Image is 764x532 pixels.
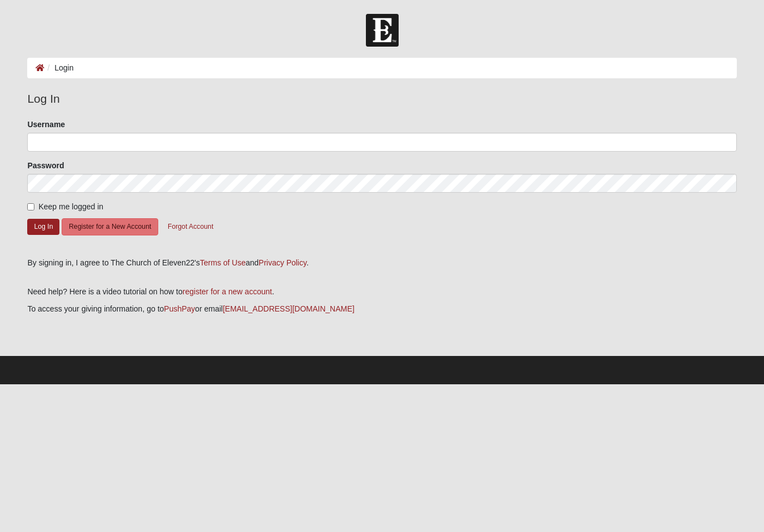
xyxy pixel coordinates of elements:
a: Privacy Policy [259,258,306,267]
p: Need help? Here is a video tutorial on how to . [27,286,736,298]
span: Keep me logged in [38,202,103,211]
a: Terms of Use [200,258,245,267]
label: Password [27,160,64,171]
div: By signing in, I agree to The Church of Eleven22's and . [27,257,736,269]
button: Forgot Account [160,218,220,235]
input: Keep me logged in [27,203,34,210]
legend: Log In [27,90,736,108]
p: To access your giving information, go to or email [27,303,736,315]
button: Register for a New Account [62,218,158,235]
a: [EMAIL_ADDRESS][DOMAIN_NAME] [223,304,354,313]
img: Church of Eleven22 Logo [366,14,399,47]
button: Log In [27,219,59,235]
label: Username [27,119,65,130]
a: PushPay [164,304,195,313]
li: Login [44,62,73,74]
a: register for a new account [183,287,272,296]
